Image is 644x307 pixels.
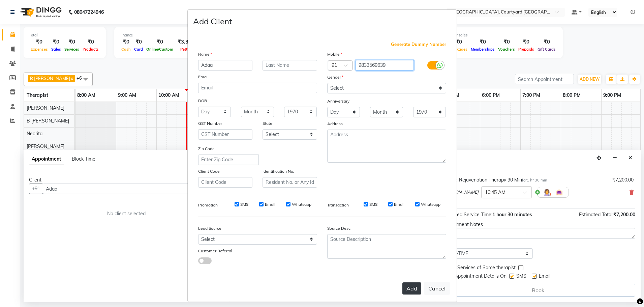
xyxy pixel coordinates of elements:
[240,201,248,207] label: SMS
[198,74,209,80] label: Email
[198,248,232,254] label: Customer Referral
[369,201,377,207] label: SMS
[198,202,218,208] label: Promotion
[356,60,414,71] input: Mobile
[198,225,221,231] label: Lead Source
[198,177,253,188] input: Client Code
[198,120,222,127] label: GST Number
[198,129,253,140] input: GST Number
[327,74,343,80] label: Gender
[391,41,446,48] span: Generate Dummy Number
[327,225,350,231] label: Source Desc
[198,83,317,93] input: Email
[198,98,207,104] label: DOB
[263,177,317,188] input: Resident No. or Any Id
[265,201,275,207] label: Email
[327,121,343,127] label: Address
[327,98,349,104] label: Anniversary
[421,201,440,207] label: Whatsapp
[402,282,421,295] button: Add
[198,155,259,165] input: Enter Zip Code
[327,51,342,57] label: Mobile
[263,168,294,174] label: Identification No.
[263,120,272,127] label: State
[424,282,450,295] button: Cancel
[198,146,215,152] label: Zip Code
[193,15,232,27] h4: Add Client
[292,201,311,207] label: Whatsapp
[198,51,212,57] label: Name
[198,60,253,71] input: First Name
[327,202,349,208] label: Transaction
[198,168,220,174] label: Client Code
[263,60,317,71] input: Last Name
[394,201,404,207] label: Email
